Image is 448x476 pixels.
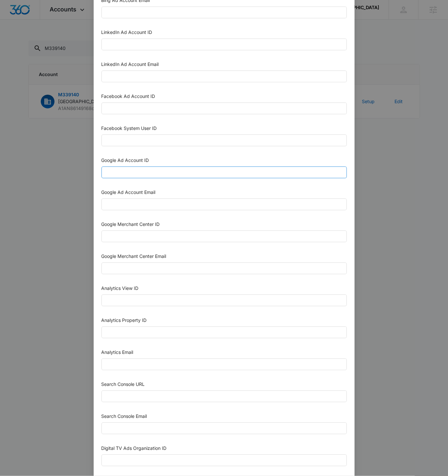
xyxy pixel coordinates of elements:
input: Analytics View ID [101,294,347,306]
label: Search Console URL [101,381,145,387]
input: Analytics Property ID [101,326,347,338]
input: Google Merchant Center ID [101,230,347,242]
input: Google Ad Account Email [101,198,347,210]
label: Analytics Email [101,349,133,355]
input: LinkedIn Ad Account Email [101,71,347,82]
input: Digital TV Ads Organization ID [101,454,347,466]
label: LinkedIn Ad Account ID [101,29,152,35]
input: Google Merchant Center Email [101,262,347,274]
input: Facebook System User ID [101,135,347,146]
label: Google Merchant Center Email [101,253,166,259]
label: Facebook Ad Account ID [101,93,155,99]
label: Google Merchant Center ID [101,221,160,227]
input: Facebook Ad Account ID [101,103,347,114]
label: Google Ad Account Email [101,189,156,195]
input: Bing Ad Account Email [101,7,347,18]
label: Digital TV Ads Organization ID [101,445,167,451]
label: Facebook System User ID [101,125,157,131]
input: Analytics Email [101,358,347,370]
input: Search Console URL [101,390,347,402]
label: Analytics View ID [101,285,139,291]
label: Search Console Email [101,413,147,419]
input: Search Console Email [101,422,347,434]
label: Analytics Property ID [101,317,147,323]
input: LinkedIn Ad Account ID [101,39,347,50]
label: LinkedIn Ad Account Email [101,61,159,67]
input: Google Ad Account ID [101,167,347,178]
label: Google Ad Account ID [101,157,149,163]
